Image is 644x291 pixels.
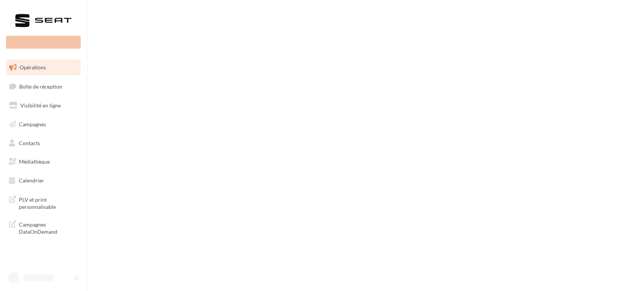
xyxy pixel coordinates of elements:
span: Visibilité en ligne [20,102,61,109]
span: Boîte de réception [19,83,62,89]
span: PLV et print personnalisable [19,195,78,211]
a: Boîte de réception [5,78,82,95]
span: Médiathèque [19,158,50,165]
span: Campagnes [19,121,46,127]
a: Campagnes DataOnDemand [5,216,82,239]
span: Opérations [20,64,46,70]
div: Nouvelle campagne [6,36,81,49]
span: Contacts [19,139,40,146]
a: Opérations [5,60,82,75]
a: Campagnes [5,116,82,132]
a: Calendrier [5,173,82,188]
a: Visibilité en ligne [5,98,82,113]
span: Calendrier [19,177,44,184]
span: Campagnes DataOnDemand [19,219,78,236]
a: PLV et print personnalisable [5,191,82,214]
a: Contacts [5,135,82,151]
a: Médiathèque [5,154,82,170]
